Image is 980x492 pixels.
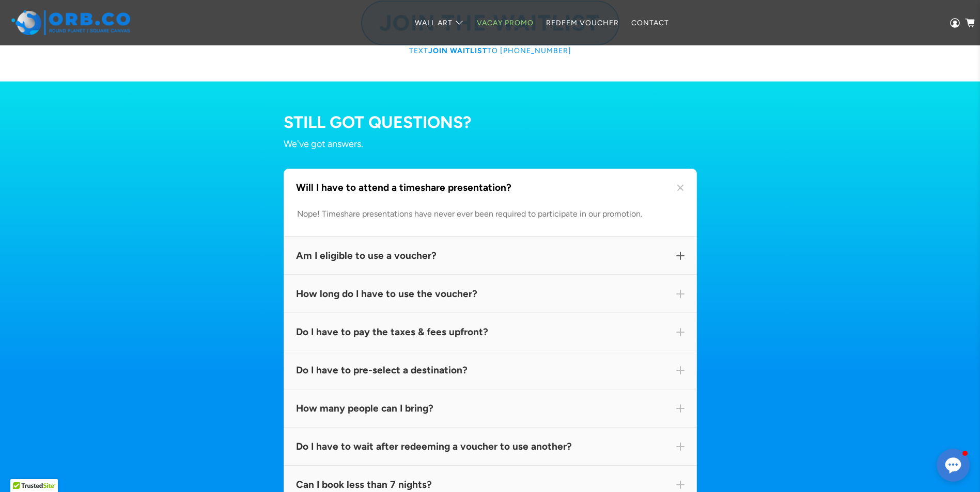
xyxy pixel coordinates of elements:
[296,402,685,415] div: How many people can I bring?
[284,313,697,351] div: Do I have to pay the taxes & fees upfront?
[296,364,685,377] div: Do I have to pre-select a destination?
[284,169,697,207] div: Will I have to attend a timeshare presentation?
[284,237,697,275] div: Am I eligible to use a voucher?
[284,428,697,466] div: Do I have to wait after redeeming a voucher to use another?
[296,249,685,263] div: Am I eligible to use a voucher?
[297,207,683,221] div: Nope! Timeshare presentations have never ever been required to participate in our promotion.
[540,9,625,37] a: Redeem Voucher
[296,440,685,453] div: Do I have to wait after redeeming a voucher to use another?
[937,449,970,482] button: Open chat window
[428,46,487,55] strong: JOIN WAITLIST
[296,181,685,194] div: Will I have to attend a timeshare presentation?
[409,45,571,55] a: TEXTJOIN WAITLISTTO [PHONE_NUMBER]
[296,478,685,491] div: Can I book less than 7 nights?
[409,46,571,55] span: TEXT TO [PHONE_NUMBER]
[296,325,685,339] div: Do I have to pay the taxes & fees upfront?
[284,112,697,132] h2: STILL GOT QUESTIONS?
[409,9,471,37] a: Wall Art
[296,287,685,301] div: How long do I have to use the voucher?
[284,275,697,313] div: How long do I have to use the voucher?
[284,389,697,428] div: How many people can I bring?
[471,9,540,37] a: Vacay Promo
[284,351,697,389] div: Do I have to pre-select a destination?
[625,9,675,37] a: Contact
